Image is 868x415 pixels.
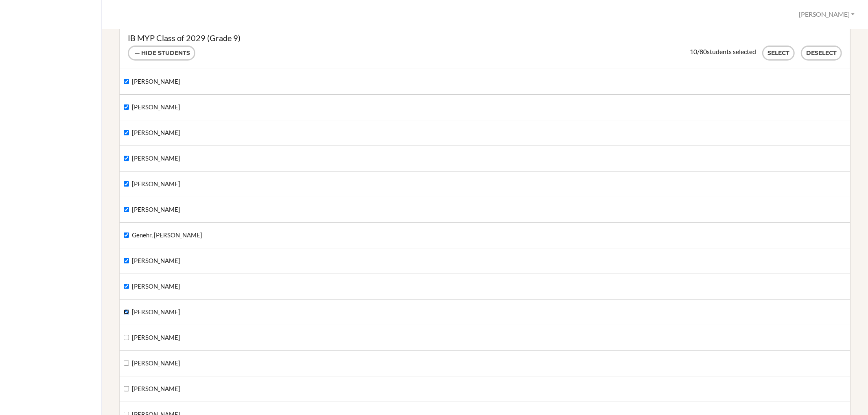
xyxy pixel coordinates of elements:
label: [PERSON_NAME] [124,205,180,214]
label: [PERSON_NAME] [124,359,180,368]
button: Hide students [128,46,195,61]
h3: IB MYP Class of 2029 (Grade 9) [128,33,842,43]
label: [PERSON_NAME] [124,77,180,86]
input: [PERSON_NAME] [124,335,129,340]
div: / students selected [690,48,756,56]
input: [PERSON_NAME] [124,207,129,212]
label: [PERSON_NAME] [124,385,180,393]
span: 80 [700,48,707,55]
button: Select [762,46,795,61]
label: [PERSON_NAME] [124,180,180,189]
label: [PERSON_NAME] [124,154,180,163]
input: [PERSON_NAME] [124,181,129,187]
label: [PERSON_NAME] [124,256,180,265]
input: Genehr, [PERSON_NAME] [124,232,129,238]
label: Genehr, [PERSON_NAME] [124,231,202,240]
label: [PERSON_NAME] [124,333,180,342]
input: [PERSON_NAME] [124,130,129,135]
label: [PERSON_NAME] [124,308,180,317]
input: [PERSON_NAME] [124,309,129,315]
input: [PERSON_NAME] [124,258,129,263]
label: [PERSON_NAME] [124,103,180,112]
input: [PERSON_NAME] [124,79,129,84]
button: [PERSON_NAME] [795,7,858,22]
label: [PERSON_NAME] [124,128,180,137]
button: Deselect [801,46,842,61]
input: [PERSON_NAME] [124,156,129,161]
span: 10 [690,48,697,55]
input: [PERSON_NAME] [124,104,129,110]
input: [PERSON_NAME] [124,386,129,391]
input: [PERSON_NAME] [124,361,129,366]
label: [PERSON_NAME] [124,282,180,291]
input: [PERSON_NAME] [124,284,129,289]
